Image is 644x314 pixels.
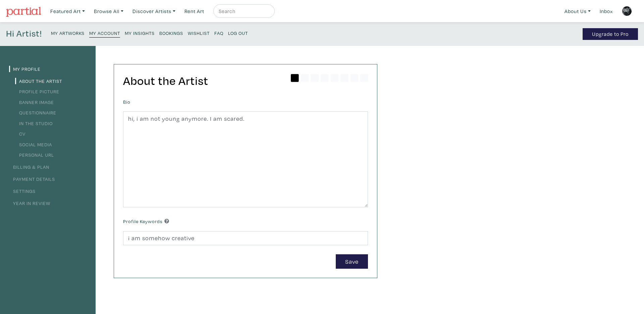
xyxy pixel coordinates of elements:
[15,130,25,137] a: CV
[15,152,54,158] a: Personal URL
[51,28,85,37] a: My Artworks
[89,28,120,38] a: My Account
[181,4,207,18] a: Rent Art
[123,111,368,207] textarea: hi, i am not young anymore. I am scared.
[561,4,594,18] a: About Us
[89,30,120,36] small: My Account
[228,28,248,37] a: Log Out
[9,188,36,194] a: Settings
[214,28,223,37] a: FAQ
[214,30,223,36] small: FAQ
[188,30,210,36] small: Wishlist
[583,28,638,40] a: Upgrade to Pro
[597,4,616,18] a: Inbox
[9,164,49,170] a: Billing & Plan
[123,73,368,88] h2: About the Artist
[159,30,183,36] small: Bookings
[15,141,52,148] a: Social Media
[123,231,368,246] input: Comma-separated keywords that best describe you and your work.
[123,218,169,225] label: Profile Keywords
[15,78,62,84] a: About the Artist
[125,28,155,37] a: My Insights
[51,30,85,36] small: My Artworks
[47,4,88,18] a: Featured Art
[125,30,155,36] small: My Insights
[9,66,41,72] a: My Profile
[159,28,183,37] a: Bookings
[9,176,55,182] a: Payment Details
[91,4,126,18] a: Browse All
[188,28,210,37] a: Wishlist
[218,7,268,15] input: Search
[6,28,42,40] h4: Hi Artist!
[15,109,56,116] a: Questionnaire
[123,98,130,106] label: Bio
[9,200,50,206] a: Year in Review
[15,120,53,126] a: In the Studio
[15,99,54,105] a: Banner Image
[622,6,632,16] img: phpThumb.php
[129,4,178,18] a: Discover Artists
[336,254,368,269] button: Save
[15,88,59,95] a: Profile Picture
[228,30,248,36] small: Log Out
